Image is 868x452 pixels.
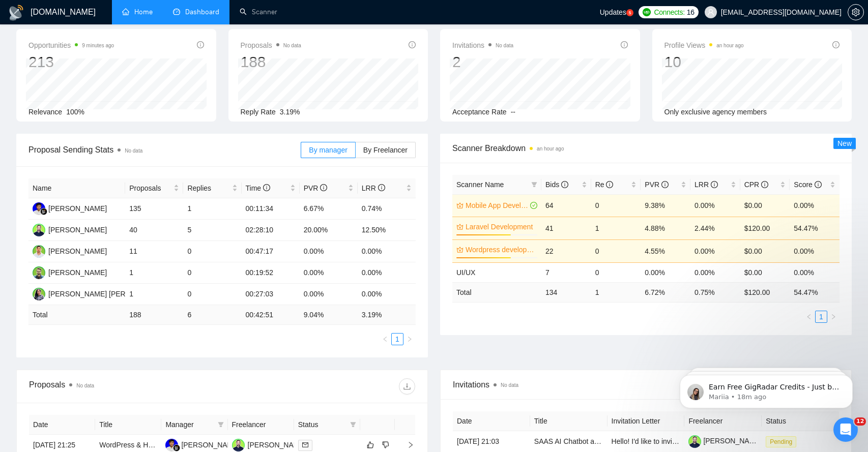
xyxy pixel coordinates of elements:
[28,108,62,116] span: Relevance
[456,268,475,277] a: UI/UX
[173,444,180,451] img: gigradar-bm.png
[173,8,180,15] span: dashboard
[33,245,45,258] img: AC
[125,220,183,241] td: 40
[740,239,790,262] td: $0.00
[456,246,464,253] span: crown
[242,220,300,241] td: 02:28:10
[591,217,641,239] td: 1
[348,417,358,432] span: filter
[125,198,183,220] td: 135
[358,241,416,262] td: 0.00%
[33,266,45,279] img: NK
[99,441,280,449] a: WordPress & Hosting Expert Needed for Troubleshooting
[263,184,270,191] span: info-circle
[790,239,840,262] td: 0.00%
[28,143,301,156] span: Proposal Sending Stats
[541,262,591,282] td: 7
[183,198,241,220] td: 1
[358,305,416,325] td: 3.19 %
[466,221,535,232] a: Laravel Development
[399,378,415,395] button: download
[28,178,125,198] th: Name
[33,204,107,212] a: FR[PERSON_NAME]
[95,415,161,435] th: Title
[761,181,768,188] span: info-circle
[280,108,300,116] span: 3.19%
[595,180,614,189] span: Re
[654,7,684,18] span: Connects:
[833,417,858,442] iframe: Intercom live chat
[607,411,685,431] th: Invitation Letter
[626,9,633,16] a: 5
[183,262,241,284] td: 0
[300,220,358,241] td: 20.00%
[125,262,183,284] td: 1
[242,198,300,220] td: 00:11:34
[456,180,504,189] span: Scanner Name
[232,440,306,448] a: SK[PERSON_NAME]
[362,184,385,192] span: LRR
[690,194,740,217] td: 0.00%
[815,181,822,188] span: info-circle
[300,284,358,305] td: 0.00%
[790,282,840,302] td: 54.47 %
[165,439,178,451] img: FR
[711,181,718,188] span: info-circle
[645,180,669,189] span: PVR
[688,437,762,445] a: [PERSON_NAME]
[641,217,690,239] td: 4.88%
[591,262,641,282] td: 0
[183,241,241,262] td: 0
[688,435,701,448] img: c1_CvyS9CxCoSJC3mD3BH92RPhVJClFqPvkRQBDCSy2tztzXYjDvTSff_hzb3jbmjQ
[827,311,840,323] li: Next Page
[248,439,306,450] div: [PERSON_NAME]
[629,11,631,15] text: 5
[687,7,695,18] span: 16
[242,305,300,325] td: 00:42:51
[816,311,827,322] a: 1
[545,180,568,189] span: Bids
[456,223,464,230] span: crown
[790,262,840,282] td: 0.00%
[407,336,413,342] span: right
[452,142,840,155] span: Scanner Breakdown
[378,184,385,191] span: info-circle
[827,311,840,323] button: right
[453,378,839,391] span: Invitations
[403,333,416,345] li: Next Page
[129,183,171,194] span: Proposals
[241,52,301,72] div: 188
[242,284,300,305] td: 00:27:03
[183,284,241,305] td: 0
[82,43,114,48] time: 9 minutes ago
[466,200,528,211] a: Mobile App Developer
[591,239,641,262] td: 0
[183,220,241,241] td: 5
[185,8,219,16] span: Dashboard
[803,311,815,323] button: left
[8,5,24,21] img: logo
[664,108,767,116] span: Only exclusive agency members
[664,52,744,72] div: 10
[399,382,415,390] span: download
[766,436,796,447] span: Pending
[242,262,300,284] td: 00:19:52
[350,421,356,428] span: filter
[304,184,328,192] span: PVR
[403,333,416,345] button: right
[241,108,276,116] span: Reply Rate
[690,239,740,262] td: 0.00%
[40,208,47,215] img: gigradar-bm.png
[690,262,740,282] td: 0.00%
[537,146,564,152] time: an hour ago
[382,441,389,449] span: dislike
[298,419,346,430] span: Status
[187,183,229,194] span: Replies
[541,239,591,262] td: 22
[744,180,768,189] span: CPR
[848,8,863,16] span: setting
[367,441,374,449] span: like
[531,182,537,188] span: filter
